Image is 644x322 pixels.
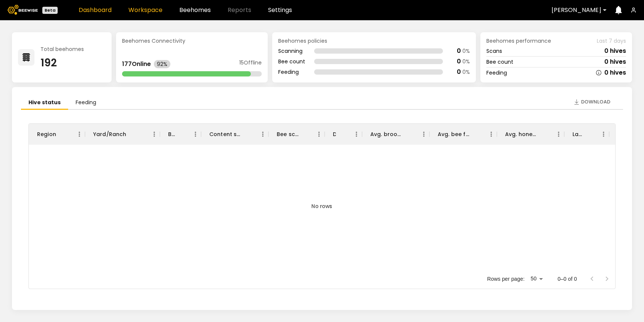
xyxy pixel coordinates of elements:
[79,7,112,13] a: Dashboard
[239,60,262,68] div: 15 Offline
[457,58,461,64] div: 0
[598,129,609,140] button: Menu
[462,48,470,54] div: 0 %
[570,96,614,108] button: Download
[564,124,609,145] div: Larvae
[418,129,429,140] button: Menu
[68,96,104,110] li: Feeding
[190,129,201,140] button: Menu
[528,273,546,284] div: 50
[93,124,127,145] div: Yard/Ranch
[471,129,481,139] button: Sort
[268,124,325,145] div: Bee scan hives
[278,69,305,75] div: Feeding
[257,129,268,140] button: Menu
[56,129,67,139] button: Sort
[486,70,507,75] div: Feeding
[370,124,403,145] div: Avg. brood frames
[604,70,626,76] div: 0 hives
[29,145,615,268] div: No rows
[149,129,160,140] button: Menu
[325,124,362,145] div: Dead hives
[486,129,497,140] button: Menu
[42,7,58,14] div: Beta
[74,129,85,140] button: Menu
[209,124,242,145] div: Content scan hives
[457,48,461,54] div: 0
[7,5,38,15] img: Beewise logo
[538,129,549,139] button: Sort
[127,129,137,139] button: Sort
[40,46,84,52] div: Total beehomes
[278,59,305,64] div: Bee count
[277,124,298,145] div: Bee scan hives
[604,59,626,65] div: 0 hives
[486,48,502,54] div: Scans
[487,275,525,283] p: Rows per page:
[37,124,56,145] div: Region
[228,7,251,13] span: Reports
[462,59,470,64] div: 0 %
[553,129,564,140] button: Menu
[29,124,85,145] div: Region
[438,124,471,145] div: Avg. bee frames
[298,129,309,139] button: Sort
[179,7,211,13] a: Beehomes
[604,48,626,54] div: 0 hives
[597,38,626,43] span: Last 7 days
[168,124,175,145] div: BH ID
[201,124,268,145] div: Content scan hives
[583,129,593,139] button: Sort
[85,124,160,145] div: Yard/Ranch
[333,124,336,145] div: Dead hives
[278,48,305,54] div: Scanning
[558,275,577,283] p: 0–0 of 0
[403,129,414,139] button: Sort
[160,124,201,145] div: BH ID
[497,124,564,145] div: Avg. honey frames
[128,7,162,13] a: Workspace
[486,38,551,43] span: Beehomes performance
[581,98,610,106] span: Download
[313,129,325,140] button: Menu
[242,129,253,139] button: Sort
[122,38,262,43] div: Beehomes Connectivity
[486,59,513,64] div: Bee count
[457,69,461,75] div: 0
[351,129,362,140] button: Menu
[21,96,68,110] li: Hive status
[462,69,470,75] div: 0 %
[122,61,151,67] div: 177 Online
[505,124,538,145] div: Avg. honey frames
[572,124,583,145] div: Larvae
[175,129,185,139] button: Sort
[278,38,470,43] div: Beehomes policies
[268,7,292,13] a: Settings
[40,58,84,68] div: 192
[362,124,429,145] div: Avg. brood frames
[429,124,497,145] div: Avg. bee frames
[154,60,170,68] div: 92%
[336,129,346,139] button: Sort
